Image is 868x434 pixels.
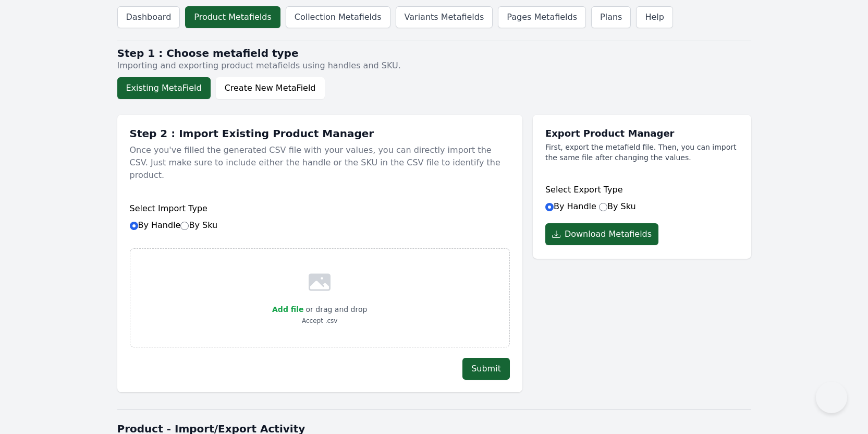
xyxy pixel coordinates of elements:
[816,382,847,413] iframe: Toggle Customer Support
[117,77,211,99] button: Existing MetaField
[180,222,189,230] input: By Sku
[545,201,596,211] label: By Handle
[636,6,673,28] a: Help
[216,77,325,99] button: Create New MetaField
[180,220,217,230] label: By Sku
[130,222,138,230] input: By HandleBy Sku
[498,6,586,28] a: Pages Metafields
[599,203,607,211] input: By Sku
[117,47,751,59] h2: Step 1 : Choose metafield type
[130,140,510,186] p: Once you've filled the generated CSV file with your values, you can directly import the CSV. Just...
[545,127,739,140] h1: Export Product Manager
[396,6,493,28] a: Variants Metafields
[117,6,180,28] a: Dashboard
[272,305,303,314] span: Add file
[272,316,367,326] p: Accept .csv
[545,184,739,196] h6: Select Export Type
[545,203,554,211] input: By Handle
[130,202,510,215] h6: Select Import Type
[130,127,510,140] h1: Step 2 : Import Existing Product Manager
[286,6,390,28] a: Collection Metafields
[462,358,510,380] button: Submit
[117,59,751,72] p: Importing and exporting product metafields using handles and SKU.
[591,6,631,28] a: Plans
[599,201,636,211] label: By Sku
[185,6,280,28] a: Product Metafields
[545,142,739,163] p: First, export the metafield file. Then, you can import the same file after changing the values.
[545,223,658,245] button: Download Metafields
[303,303,367,316] p: or drag and drop
[130,220,218,230] label: By Handle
